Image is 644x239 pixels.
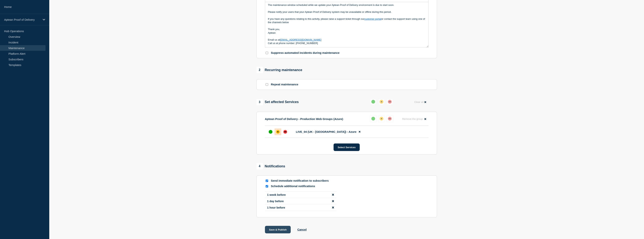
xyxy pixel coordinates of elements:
[271,83,298,86] p: Repeat maintenance
[371,100,375,104] div: up
[386,115,393,122] button: down
[4,18,40,21] p: Aptean Proof of Delivery
[268,28,426,31] p: Thank you,
[370,115,377,122] button: up
[378,98,385,105] button: affected
[265,226,291,233] button: Save & Publish
[370,98,377,105] button: up
[268,3,426,7] p: The maintenance window scheduled while we update your Aptean Proof of Delivery environment is due...
[265,191,336,198] li: 1 week before
[332,193,334,196] button: disable notification 1 week before
[400,115,429,123] button: Remove the group
[266,52,268,54] input: Suppress automated incidents during maintenance
[297,228,306,231] button: Cancel
[268,10,426,14] p: Please notify your users that your Aptean Proof of Delivery system may be unavailable or offline ...
[268,31,426,35] p: Aptean
[334,143,360,151] button: Select Services
[266,180,268,182] input: Send immediate notification to subscribers
[265,2,428,47] div: Message
[296,130,357,133] span: LIVE_04 (UK - [GEOGRAPHIC_DATA]) - Azure
[283,130,287,134] div: down
[265,204,336,211] li: 1 hour before
[266,83,268,86] input: Repeat maintenance
[280,38,321,41] a: [EMAIL_ADDRESS][DOMAIN_NAME]
[256,163,285,169] div: Notifications
[412,98,428,106] button: Clear all
[266,185,268,187] input: Schedule additional notifications
[380,117,383,121] div: affected
[378,115,385,122] button: affected
[388,100,392,104] div: down
[271,184,331,188] p: Schedule additional notifications
[371,117,375,121] div: up
[265,198,336,204] li: 1 day before
[386,98,393,105] button: down
[332,200,334,203] button: disable notification 1 day before
[265,117,343,121] p: Aptean Proof of Delivery - Production Web Groups (Azure)
[269,130,272,134] div: up
[276,130,280,134] div: affected
[268,17,426,24] p: If you have any questions relating to this activity, please raise a support ticket through our or...
[256,67,302,73] div: Recurring maintenance
[268,38,426,42] p: Email us at
[402,118,423,120] span: Remove the group
[332,206,334,209] button: disable notification 1 hour before
[256,163,263,169] span: 4
[380,100,383,104] div: affected
[256,67,263,73] span: 2
[271,179,331,183] p: Send immediate notification to subscribers
[388,117,392,121] div: down
[256,99,263,105] span: 3
[256,99,299,105] div: Set affected Services
[271,51,340,55] p: Suppress automated incidents during maintenance
[268,42,426,45] p: Call us at phone number: [PHONE_NUMBER]
[364,17,381,20] a: customer portal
